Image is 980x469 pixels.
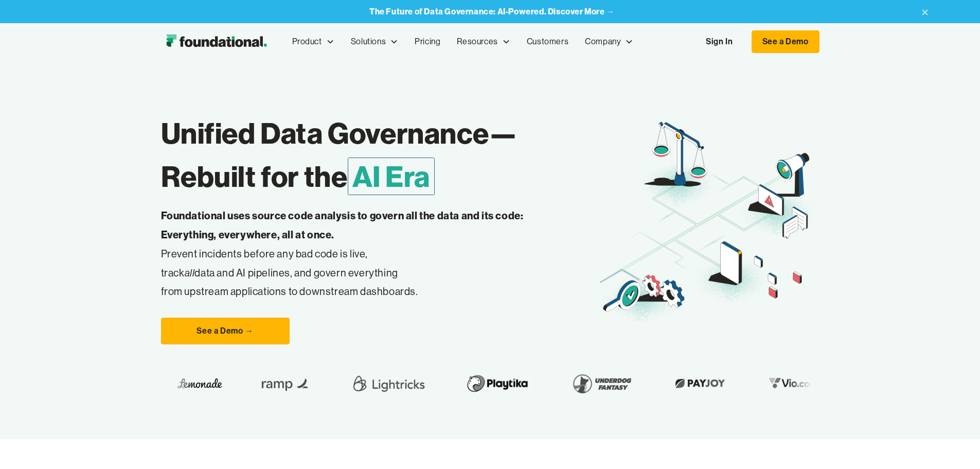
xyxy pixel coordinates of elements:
a: home [161,31,272,52]
a: See a Demo → [161,318,290,344]
img: Vio.com [763,375,823,391]
em: all [185,266,195,279]
a: Customers [519,25,577,59]
div: Resources [449,25,518,59]
div: Resources [457,35,497,48]
img: Payjoy [670,375,730,391]
strong: Foundational uses source code analysis to govern all the data and its code: Everything, everywher... [161,209,524,241]
a: Pricing [406,25,449,59]
div: Company [585,35,621,48]
div: Product [284,25,343,59]
h1: Unified Data Governance— Rebuilt for the [161,112,600,198]
img: Lemonade [177,375,222,391]
div: Solutions [343,25,406,59]
a: See a Demo [752,30,819,53]
img: Lightricks [350,369,428,398]
span: AI Era [348,158,435,195]
a: Sign In [696,31,743,53]
div: Solutions [351,35,386,48]
img: Ramp [255,369,317,398]
img: Underdog Fantasy [567,369,637,398]
a: The Future of Data Governance: AI-Powered. Discover More → [369,7,615,16]
p: Prevent incidents before any bad code is live, track data and AI pipelines, and govern everything... [161,206,556,301]
div: Company [577,25,642,59]
img: Foundational Logo [161,31,272,52]
img: Playtika [461,369,534,398]
div: Product [292,35,322,48]
strong: The Future of Data Governance: AI-Powered. Discover More → [369,6,615,16]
